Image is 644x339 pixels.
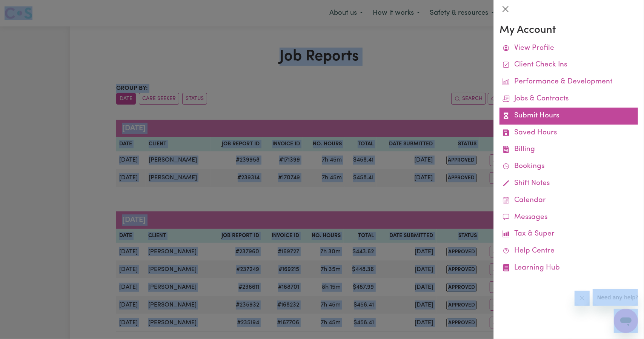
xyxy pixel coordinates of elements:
a: Client Check Ins [500,57,638,74]
h3: My Account [500,24,638,37]
a: Jobs & Contracts [500,91,638,108]
a: Help Centre [500,243,638,260]
span: Need any help? [5,5,46,11]
iframe: Button to launch messaging window [614,309,638,333]
a: Learning Hub [500,260,638,277]
a: Billing [500,141,638,158]
a: Calendar [500,192,638,209]
a: Performance & Development [500,74,638,91]
a: Tax & Super [500,226,638,243]
iframe: Close message [575,291,590,306]
a: Messages [500,209,638,226]
a: Shift Notes [500,175,638,192]
a: Saved Hours [500,125,638,142]
a: Submit Hours [500,108,638,125]
a: Bookings [500,158,638,175]
a: View Profile [500,40,638,57]
button: Close [500,3,512,15]
iframe: Message from company [593,289,638,306]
